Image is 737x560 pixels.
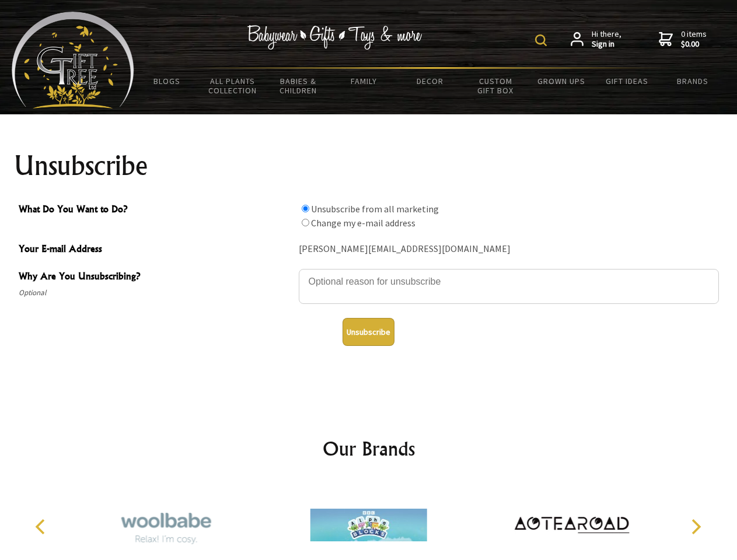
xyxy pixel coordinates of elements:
a: Gift Ideas [594,69,660,93]
a: Family [331,69,397,93]
a: Grown Ups [528,69,594,93]
input: What Do You Want to Do? [302,205,309,212]
button: Previous [29,514,55,540]
strong: $0.00 [681,39,707,50]
span: Your E-mail Address [19,242,293,258]
textarea: Why Are You Unsubscribing? [299,269,719,304]
span: Why Are You Unsubscribing? [19,269,293,286]
a: BLOGS [134,69,200,93]
span: Optional [19,286,293,300]
img: product search [535,34,547,46]
strong: Sign in [592,39,621,50]
h2: Our Brands [23,435,714,463]
span: What Do You Want to Do? [19,202,293,219]
label: Unsubscribe from all marketing [311,203,439,215]
a: Hi there,Sign in [571,29,621,50]
a: All Plants Collection [200,69,266,103]
a: Brands [660,69,726,93]
a: Babies & Children [266,69,331,103]
span: Hi there, [592,29,621,50]
a: Custom Gift Box [463,69,529,103]
a: Decor [397,69,463,93]
label: Change my e-mail address [311,217,415,229]
div: [PERSON_NAME][EMAIL_ADDRESS][DOMAIN_NAME] [299,240,719,258]
input: What Do You Want to Do? [302,219,309,226]
img: Babyware - Gifts - Toys and more... [12,12,134,108]
h1: Unsubscribe [14,152,724,180]
a: 0 items$0.00 [659,29,707,50]
img: Babywear - Gifts - Toys & more [247,25,422,50]
span: 0 items [681,29,707,50]
button: Unsubscribe [343,318,394,346]
button: Next [683,514,708,540]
